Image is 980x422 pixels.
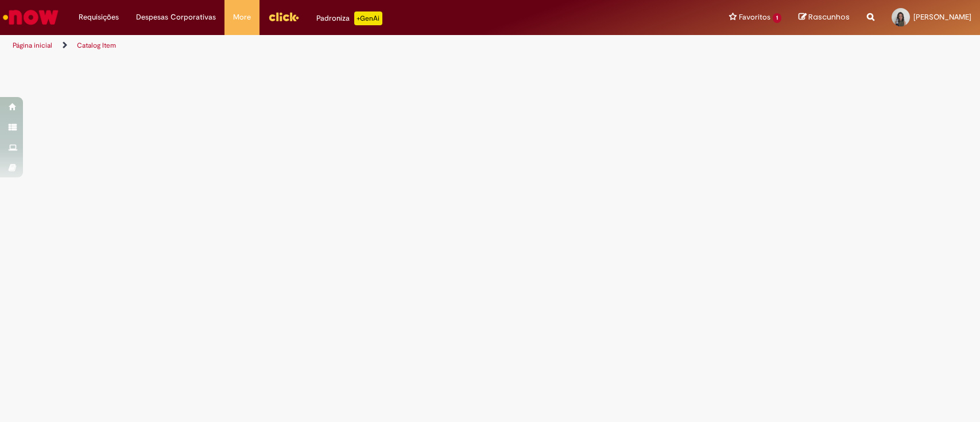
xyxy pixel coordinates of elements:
span: Despesas Corporativas [136,11,216,23]
p: +GenAi [354,11,382,25]
ul: Trilhas de página [9,35,645,56]
span: 1 [773,13,781,23]
span: [PERSON_NAME] [913,12,971,22]
div: Padroniza [316,11,382,25]
span: More [233,11,251,23]
img: click_logo_yellow_360x200.png [268,8,299,25]
a: Rascunhos [799,12,850,23]
a: Página inicial [13,41,52,50]
a: Catalog Item [77,41,116,50]
span: Requisições [79,11,119,23]
span: Favoritos [739,11,770,23]
span: Rascunhos [808,11,850,22]
img: ServiceNow [1,6,60,29]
